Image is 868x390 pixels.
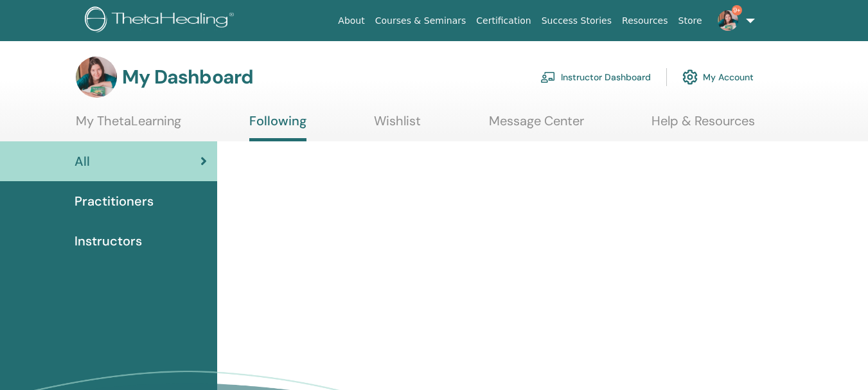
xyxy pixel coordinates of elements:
span: 9+ [732,5,742,15]
a: Success Stories [536,9,617,33]
img: default.jpg [76,57,117,98]
a: My ThetaLearning [76,113,181,138]
a: My Account [682,63,754,91]
span: All [75,152,90,171]
span: Instructors [75,231,142,251]
img: cog.svg [682,66,698,88]
img: default.jpg [718,10,738,31]
a: Message Center [489,113,584,138]
a: Help & Resources [651,113,755,138]
a: About [333,9,369,33]
img: chalkboard-teacher.svg [540,71,556,83]
a: Wishlist [374,113,421,138]
img: logo.png [85,6,238,35]
a: Resources [617,9,673,33]
h3: My Dashboard [122,66,253,89]
a: Instructor Dashboard [540,63,651,91]
span: Practitioners [75,191,154,211]
a: Store [673,9,707,33]
a: Certification [471,9,536,33]
a: Following [249,113,306,141]
a: Courses & Seminars [370,9,472,33]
